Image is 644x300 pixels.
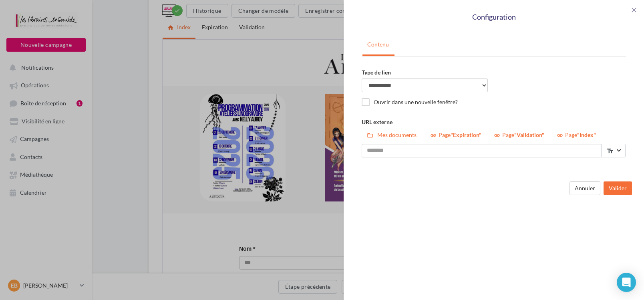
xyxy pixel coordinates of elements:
i: link [428,132,437,139]
i: link [555,132,563,139]
label: adresse mail * [76,282,334,290]
b: "Index" [577,131,596,138]
i: folder_open [367,132,375,139]
label: Ouvrir dans une nouvelle fenêtre? [362,98,458,106]
button: Valider [604,181,632,195]
img: 14938547.webp [303,67,359,147]
button: Page"Validation" [487,128,549,142]
div: Open Intercom Messenger [617,273,636,292]
button: Mes documents [362,128,422,142]
a: Contenu [362,34,394,54]
label: Type de lien [362,68,391,77]
label: prénom * [76,244,334,252]
div: Configuration [350,12,638,22]
img: logo.png [161,14,250,34]
img: Vous_donnes_rendez-vous_le_Publication_Instagram_451.jpg [162,54,248,161]
i: text_fields [606,147,614,155]
button: Page"Expiration" [423,128,487,142]
img: Ateliers_lino_Publication_Instagram_45.jpg [37,54,123,161]
b: "Validation" [514,131,544,138]
button: Page"Index" [549,128,601,142]
b: "Expiration" [451,131,481,138]
label: URL externe [362,118,392,126]
span: close [630,6,638,14]
label: Nom * [76,205,334,214]
i: link [492,132,500,139]
button: Annuler [570,181,600,195]
span: Select box activate [601,144,626,157]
